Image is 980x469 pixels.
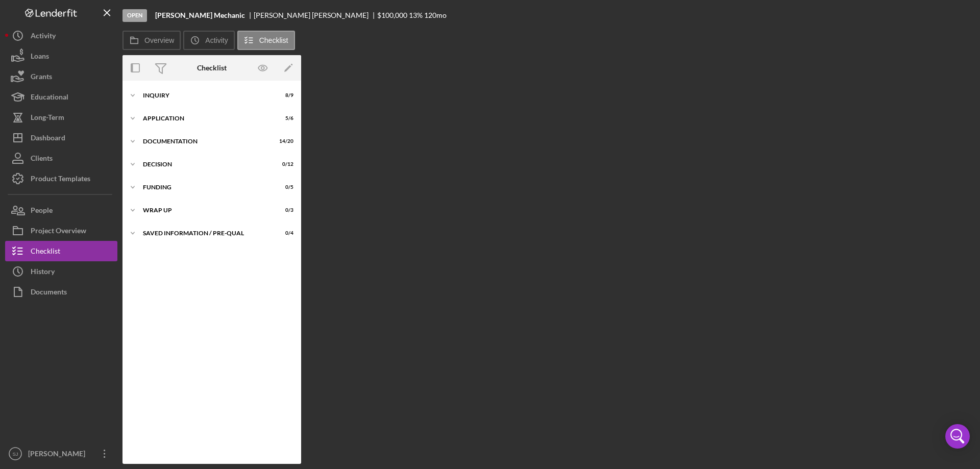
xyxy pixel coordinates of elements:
[5,26,117,46] button: Activity
[259,36,288,44] label: Checklist
[5,107,117,128] button: Long-Term
[12,451,18,457] text: SJ
[5,282,117,302] button: Documents
[275,115,293,121] div: 5 / 6
[945,424,970,449] div: Open Intercom Messenger
[5,128,117,148] button: Dashboard
[143,207,268,213] div: Wrap up
[205,36,228,44] label: Activity
[424,11,447,19] div: 120 mo
[143,115,268,121] div: Application
[31,168,90,191] div: Product Templates
[183,31,234,50] button: Activity
[275,230,293,236] div: 0 / 4
[275,184,293,190] div: 0 / 5
[31,66,52,89] div: Grants
[5,241,117,261] button: Checklist
[31,107,64,130] div: Long-Term
[143,230,268,236] div: Saved Information / Pre-Qual
[5,168,117,189] button: Product Templates
[5,443,117,464] button: SJ[PERSON_NAME]
[122,31,181,50] button: Overview
[31,26,56,48] div: Activity
[275,207,293,213] div: 0 / 3
[122,9,147,22] div: Open
[31,128,65,151] div: Dashboard
[5,261,117,282] button: History
[197,64,227,72] div: Checklist
[409,11,423,19] div: 13 %
[31,148,53,171] div: Clients
[5,220,117,241] button: Project Overview
[144,36,174,44] label: Overview
[254,11,377,19] div: [PERSON_NAME] [PERSON_NAME]
[275,161,293,167] div: 0 / 12
[31,200,53,223] div: People
[31,46,49,69] div: Loans
[5,46,117,66] button: Loans
[31,220,86,243] div: Project Overview
[31,282,67,305] div: Documents
[275,92,293,98] div: 8 / 9
[155,11,245,19] b: [PERSON_NAME] Mechanic
[143,184,268,190] div: Funding
[237,31,295,50] button: Checklist
[5,200,117,220] button: People
[5,148,117,168] button: Clients
[31,241,60,264] div: Checklist
[143,138,268,144] div: Documentation
[31,87,68,110] div: Educational
[143,161,268,167] div: Decision
[143,92,268,98] div: Inquiry
[5,87,117,107] button: Educational
[275,138,293,144] div: 14 / 20
[26,443,92,466] div: [PERSON_NAME]
[31,261,55,284] div: History
[5,66,117,87] button: Grants
[377,11,407,19] span: $100,000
